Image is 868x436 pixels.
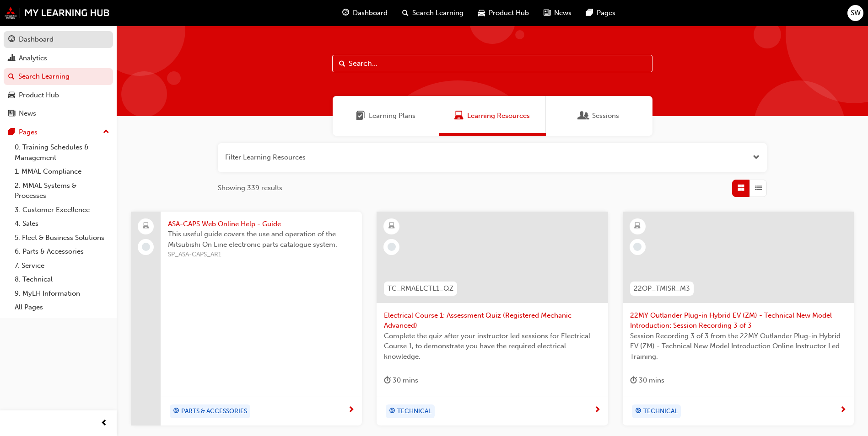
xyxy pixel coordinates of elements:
a: 6. Parts & Accessories [11,245,113,259]
span: Product Hub [489,8,529,18]
span: duration-icon [630,375,637,386]
a: 9. MyLH Information [11,287,113,301]
span: Sessions [579,111,588,121]
span: Dashboard [353,8,388,18]
a: 1. MMAL Compliance [11,165,113,179]
span: Session Recording 3 of 3 from the 22MY Outlander Plug-in Hybrid EV (ZM) - Technical New Model Int... [630,331,846,362]
span: Learning Resources [454,111,464,121]
span: car-icon [8,91,15,100]
span: TECHNICAL [643,406,678,417]
div: 30 mins [630,375,664,386]
a: search-iconSearch Learning [395,4,471,22]
span: duration-icon [384,375,391,386]
span: news-icon [544,7,550,19]
a: Analytics [4,50,113,67]
a: Learning ResourcesLearning Resources [439,96,546,136]
span: prev-icon [101,418,108,429]
div: Analytics [19,53,47,64]
a: guage-iconDashboard [335,4,395,22]
a: 4. Sales [11,217,113,231]
a: car-iconProduct Hub [471,4,536,22]
span: learningResourceType_ELEARNING-icon [388,220,395,232]
a: 5. Fleet & Business Solutions [11,231,113,245]
span: Electrical Course 1: Assessment Quiz (Registered Mechanic Advanced) [384,310,600,331]
span: Search [339,58,345,69]
a: TC_RMAELCTL1_QZElectrical Course 1: Assessment Quiz (Registered Mechanic Advanced)Complete the qu... [377,212,608,425]
span: next-icon [594,406,601,415]
span: guage-icon [342,7,349,19]
span: learningResourceType_ELEARNING-icon [634,220,641,232]
a: Search Learning [4,68,113,85]
button: Pages [4,124,113,141]
span: Pages [597,8,615,18]
a: 3. Customer Excellence [11,203,113,217]
span: TECHNICAL [397,406,431,417]
span: news-icon [8,110,15,118]
span: TC_RMAELCTL1_QZ [388,283,453,294]
span: This useful guide covers the use and operation of the Mitsubishi On Line electronic parts catalog... [168,229,355,250]
a: 7. Service [11,259,113,273]
span: Search Learning [412,8,464,18]
a: Dashboard [4,31,113,48]
span: List [755,183,762,193]
div: Pages [19,127,38,138]
span: PARTS & ACCESSORIES [181,406,247,417]
a: SessionsSessions [546,96,652,136]
span: pages-icon [8,128,15,137]
span: News [554,8,571,18]
span: search-icon [402,7,409,19]
span: 22OP_TMISR_M3 [634,283,690,294]
span: car-icon [478,7,485,19]
div: Dashboard [19,34,54,45]
input: Search... [332,55,652,72]
div: 30 mins [384,375,418,386]
a: pages-iconPages [579,4,623,22]
span: laptop-icon [143,220,149,232]
span: 22MY Outlander Plug-in Hybrid EV (ZM) - Technical New Model Introduction: Session Recording 3 of 3 [630,310,846,331]
span: SP_ASA-CAPS_AR1 [168,250,355,260]
button: SW [847,5,863,21]
span: search-icon [8,73,15,81]
span: ASA-CAPS Web Online Help - Guide [168,219,355,229]
a: 2. MMAL Systems & Processes [11,179,113,203]
span: Complete the quiz after your instructor led sessions for Electrical Course 1, to demonstrate you ... [384,331,600,362]
div: News [19,108,36,119]
span: target-icon [635,405,642,417]
span: learningRecordVerb_NONE-icon [633,243,642,251]
span: target-icon [389,405,395,417]
button: Open the filter [753,152,760,163]
span: next-icon [348,406,355,415]
button: DashboardAnalyticsSearch LearningProduct HubNews [4,29,113,124]
div: Product Hub [19,90,59,101]
span: guage-icon [8,36,15,44]
span: Learning Plans [369,111,415,121]
a: 22OP_TMISR_M322MY Outlander Plug-in Hybrid EV (ZM) - Technical New Model Introduction: Session Re... [623,212,854,425]
span: Sessions [592,111,619,121]
a: News [4,105,113,122]
img: mmal [5,7,110,19]
a: news-iconNews [536,4,579,22]
span: pages-icon [586,7,593,19]
a: Product Hub [4,87,113,104]
span: next-icon [840,406,846,415]
span: Grid [738,183,744,193]
span: chart-icon [8,54,15,63]
a: Learning PlansLearning Plans [333,96,439,136]
span: learningRecordVerb_NONE-icon [142,243,150,251]
span: up-icon [103,126,109,138]
span: Learning Resources [467,111,530,121]
a: All Pages [11,300,113,314]
a: 0. Training Schedules & Management [11,140,113,165]
span: target-icon [173,405,179,417]
a: ASA-CAPS Web Online Help - GuideThis useful guide covers the use and operation of the Mitsubishi ... [131,212,362,425]
span: SW [851,8,861,18]
span: Learning Plans [356,111,365,121]
a: 8. Technical [11,272,113,287]
span: Showing 339 results [218,183,282,193]
span: learningRecordVerb_NONE-icon [388,243,396,251]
